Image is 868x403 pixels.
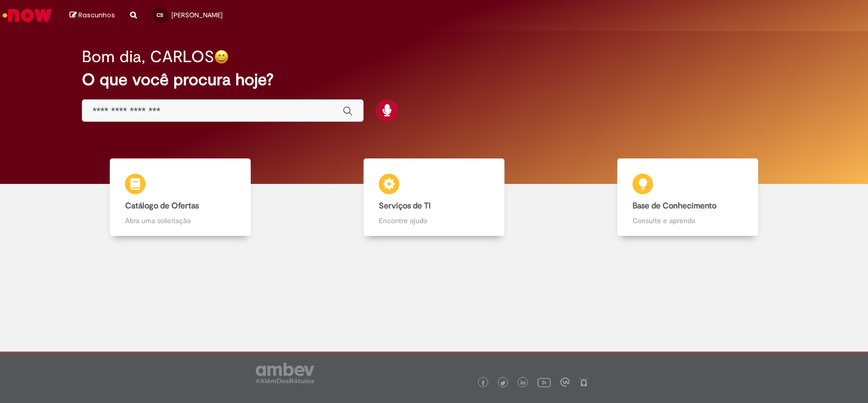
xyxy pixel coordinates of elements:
a: Base de Conhecimento Consulte e aprenda [561,158,815,236]
img: logo_footer_facebook.png [481,381,486,386]
span: Rascunhos [78,10,115,20]
h2: Bom dia, CARLOS [82,48,214,66]
a: Catálogo de Ofertas Abra uma solicitação [53,158,307,236]
span: CS [157,12,163,18]
img: logo_footer_naosei.png [579,378,588,387]
img: logo_footer_ambev_rotulo_gray.png [256,363,314,383]
b: Base de Conhecimento [633,201,716,211]
img: logo_footer_workplace.png [560,378,570,387]
span: [PERSON_NAME] [171,11,223,19]
p: Abra uma solicitação [125,216,235,226]
b: Serviços de TI [379,201,431,211]
img: logo_footer_linkedin.png [521,380,526,386]
a: Serviços de TI Encontre ajuda [307,158,561,236]
p: Consulte e aprenda [633,216,743,226]
img: logo_footer_youtube.png [537,375,551,389]
p: Encontre ajuda [379,216,489,226]
b: Catálogo de Ofertas [125,201,199,211]
h2: O que você procura hoje? [82,71,786,89]
img: happy-face.png [214,49,229,64]
img: logo_footer_twitter.png [500,381,505,386]
a: Rascunhos [70,11,115,20]
img: ServiceNow [1,5,53,25]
